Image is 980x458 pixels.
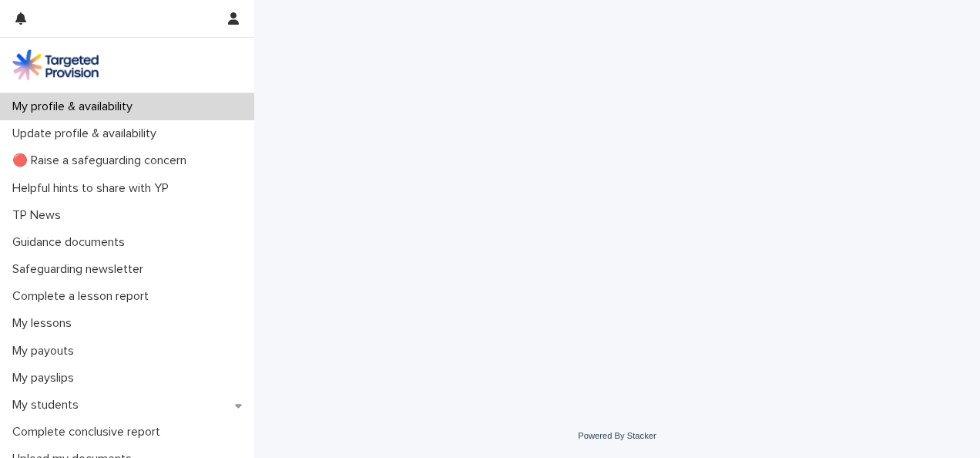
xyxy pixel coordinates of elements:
[6,316,84,331] p: My lessons
[6,181,181,196] p: Helpful hints to share with YP
[12,49,99,80] img: M5nRWzHhSzIhMunXDL62
[6,235,137,250] p: Guidance documents
[6,425,173,439] p: Complete conclusive report
[6,262,156,277] p: Safeguarding newsletter
[6,153,199,168] p: 🔴 Raise a safeguarding concern
[6,289,161,304] p: Complete a lesson report
[6,208,73,223] p: TP News
[6,398,91,413] p: My students
[6,344,86,359] p: My payouts
[578,431,656,440] a: Powered By Stacker
[6,99,145,114] p: My profile & availability
[6,126,169,141] p: Update profile & availability
[6,371,86,386] p: My payslips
